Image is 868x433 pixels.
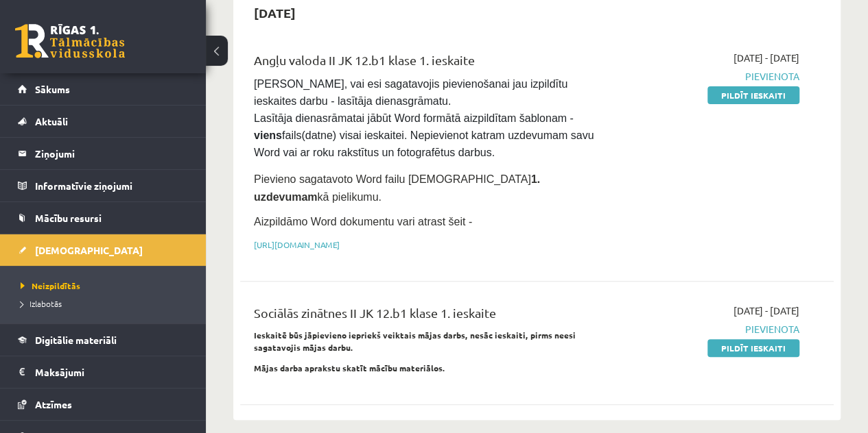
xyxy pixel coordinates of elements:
span: Aizpildāmo Word dokumentu vari atrast šeit - [254,216,472,227]
legend: Maksājumi [35,356,189,388]
span: Izlabotās [21,298,62,309]
div: Angļu valoda II JK 12.b1 klase 1. ieskaite [254,51,611,76]
span: [PERSON_NAME], vai esi sagatavojis pievienošanai jau izpildītu ieskaites darbu - lasītāja dienasg... [254,78,597,158]
legend: Ziņojumi [35,138,189,169]
legend: Informatīvie ziņojumi [35,170,189,201]
span: Digitālie materiāli [35,334,117,346]
a: Atzīmes [18,388,189,420]
span: Neizpildītās [21,280,80,291]
span: [DEMOGRAPHIC_DATA] [35,244,143,256]
a: [URL][DOMAIN_NAME] [254,239,340,250]
strong: 1. uzdevumam [254,173,540,203]
a: Rīgas 1. Tālmācības vidusskola [15,24,125,58]
a: Maksājumi [18,356,189,388]
strong: Mājas darba aprakstu skatīt mācību materiālos. [254,362,445,373]
span: Pievienota [631,69,799,84]
span: Sākums [35,83,70,95]
a: Mācību resursi [18,202,189,234]
strong: Ieskaitē būs jāpievieno iepriekš veiktais mājas darbs, nesāc ieskaiti, pirms neesi sagatavojis mā... [254,330,576,353]
a: Aktuāli [18,106,189,137]
span: [DATE] - [DATE] [734,304,799,318]
span: [DATE] - [DATE] [734,51,799,65]
div: Sociālās zinātnes II JK 12.b1 klase 1. ieskaite [254,304,611,329]
a: Sākums [18,73,189,105]
a: Digitālie materiāli [18,324,189,356]
span: Pievieno sagatavoto Word failu [DEMOGRAPHIC_DATA] kā pielikumu. [254,173,540,203]
strong: viens [254,129,282,141]
a: Izlabotās [21,297,192,310]
span: Mācību resursi [35,212,102,224]
a: Neizpildītās [21,280,192,292]
span: Aktuāli [35,115,68,127]
a: Pildīt ieskaiti [707,86,799,104]
a: Pildīt ieskaiti [707,339,799,357]
a: Informatīvie ziņojumi [18,170,189,201]
a: [DEMOGRAPHIC_DATA] [18,234,189,266]
a: Ziņojumi [18,138,189,169]
span: Atzīmes [35,398,72,410]
span: Pievienota [631,322,799,336]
